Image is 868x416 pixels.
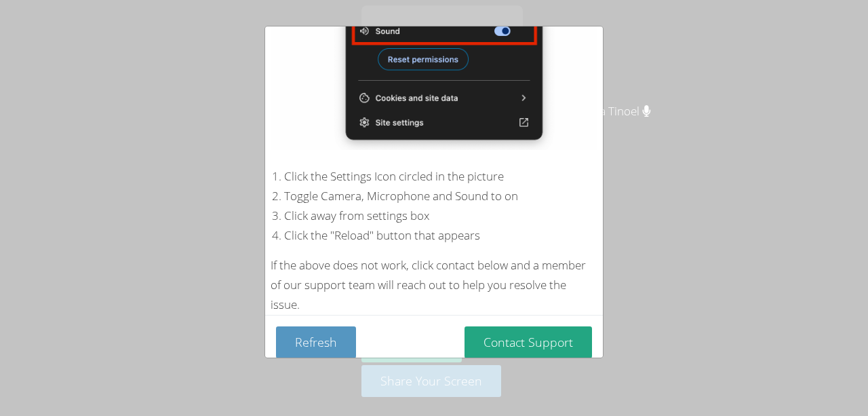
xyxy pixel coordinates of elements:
[284,167,597,187] li: Click the Settings Icon circled in the picture
[271,256,597,315] div: If the above does not work, click contact below and a member of our support team will reach out t...
[284,226,597,246] li: Click the "Reload" button that appears
[465,326,592,358] button: Contact Support
[276,326,356,358] button: Refresh
[284,187,597,206] li: Toggle Camera, Microphone and Sound to on
[284,206,597,226] li: Click away from settings box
